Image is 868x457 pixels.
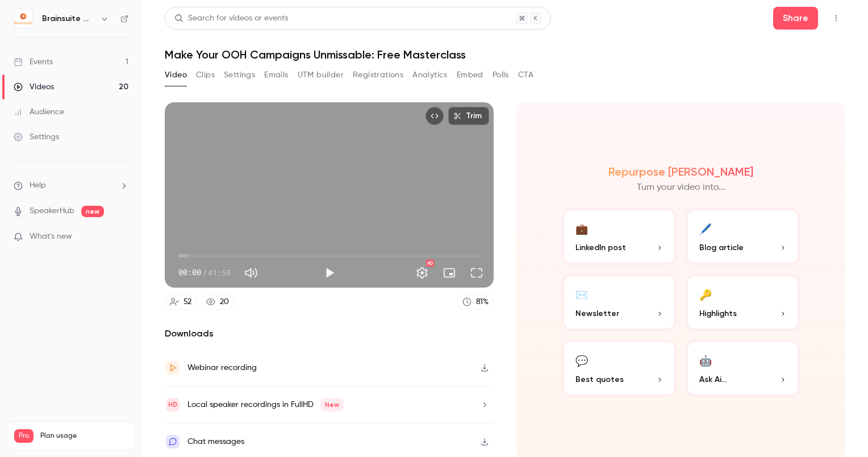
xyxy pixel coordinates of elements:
[575,308,619,319] span: Newsletter
[165,48,845,61] h1: Make Your OOH Campaigns Unmissable: Free Masterclass
[562,274,677,331] button: ✉️Newsletter
[426,260,434,267] div: HD
[518,66,533,84] button: CTA
[178,267,231,279] div: 00:00
[187,398,344,412] div: Local speaker recordings in FullHD
[686,340,800,397] button: 🤖Ask Ai...
[14,10,32,28] img: Brainsuite Webinars
[637,181,725,194] p: Turn your video into...
[686,274,800,331] button: 🔑Highlights
[174,13,288,24] div: Search for videos or events
[298,66,344,84] button: UTM builder
[438,261,461,284] button: Turn on miniplayer
[476,296,489,308] div: 81 %
[187,361,257,375] div: Webinar recording
[196,66,215,84] button: Clips
[187,435,244,448] div: Chat messages
[115,232,128,242] iframe: Noticeable Trigger
[827,9,845,27] button: Top Bar Actions
[411,261,433,284] button: Settings
[457,66,483,84] button: Embed
[14,81,54,93] div: Videos
[183,296,191,308] div: 52
[30,180,46,192] span: Help
[240,261,262,284] button: Mute
[264,66,288,84] button: Emails
[178,267,201,279] span: 00:00
[353,66,403,84] button: Registrations
[699,219,712,237] div: 🖊️
[575,219,588,237] div: 💼
[14,106,64,118] div: Audience
[201,294,234,310] a: 20
[220,296,229,308] div: 20
[224,66,255,84] button: Settings
[699,242,744,254] span: Blog article
[575,373,624,385] span: Best quotes
[575,242,626,254] span: LinkedIn post
[81,206,104,217] span: new
[412,66,448,84] button: Analytics
[318,261,341,284] button: Play
[40,431,128,441] span: Plan usage
[608,165,753,178] h2: Repurpose [PERSON_NAME]
[562,208,677,265] button: 💼LinkedIn post
[208,267,231,279] span: 41:59
[14,131,59,143] div: Settings
[14,180,128,192] li: help-dropdown-opener
[14,429,34,443] span: Pro
[575,351,588,369] div: 💬
[202,267,207,279] span: /
[30,205,74,217] a: SpeakerHub
[165,294,197,310] a: 52
[448,107,489,125] button: Trim
[699,351,712,369] div: 🤖
[699,285,712,303] div: 🔑
[42,13,95,24] h6: Brainsuite Webinars
[773,7,818,30] button: Share
[562,340,677,397] button: 💬Best quotes
[425,107,444,125] button: Embed video
[699,373,727,385] span: Ask Ai...
[320,398,344,412] span: New
[165,327,494,340] h2: Downloads
[465,261,488,284] button: Full screen
[14,56,53,68] div: Events
[30,231,72,243] span: What's new
[493,66,509,84] button: Polls
[457,294,494,310] a: 81%
[575,285,588,303] div: ✉️
[686,208,800,265] button: 🖊️Blog article
[699,308,737,319] span: Highlights
[165,66,187,84] button: Video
